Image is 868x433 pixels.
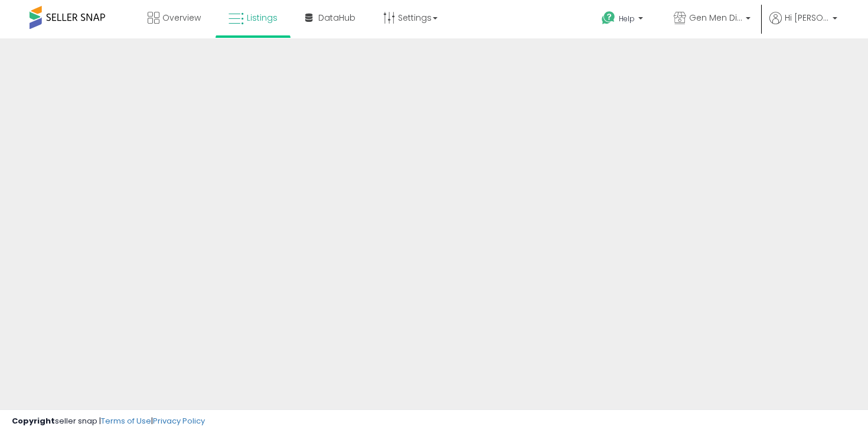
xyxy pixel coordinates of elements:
[101,415,151,427] a: Terms of Use
[12,415,55,427] strong: Copyright
[153,415,205,427] a: Privacy Policy
[601,11,616,25] i: Get Help
[247,12,278,24] span: Listings
[592,2,655,38] a: Help
[689,12,742,24] span: Gen Men Distributor
[785,12,829,24] span: Hi [PERSON_NAME]
[12,416,205,427] div: seller snap | |
[162,12,201,24] span: Overview
[769,12,837,38] a: Hi [PERSON_NAME]
[318,12,355,24] span: DataHub
[619,14,635,24] span: Help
